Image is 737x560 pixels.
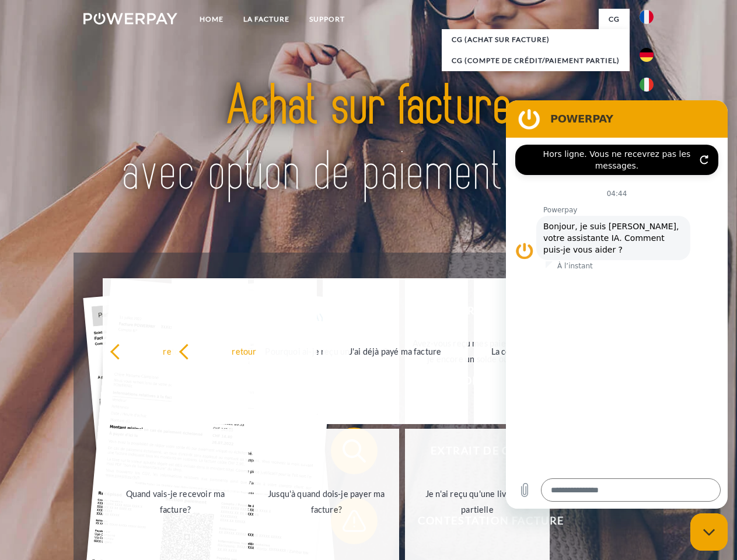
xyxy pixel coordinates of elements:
[640,78,654,92] img: it
[110,486,241,517] div: Quand vais-je recevoir ma facture?
[481,343,612,359] div: La commande a été renvoyée
[442,29,630,50] a: CG (achat sur facture)
[506,100,728,509] iframe: Fenêtre de messagerie
[83,13,177,24] img: logo-powerpay-white.svg
[110,343,241,359] div: retour
[330,343,461,359] div: J'ai déjà payé ma facture
[442,50,630,71] a: CG (Compte de crédit/paiement partiel)
[690,513,728,551] iframe: Bouton de lancement de la fenêtre de messagerie, conversation en cours
[233,9,299,30] a: LA FACTURE
[412,486,543,517] div: Je n'ai reçu qu'une livraison partielle
[111,56,626,223] img: title-powerpay_fr.svg
[640,10,654,24] img: fr
[261,486,392,517] div: Jusqu'à quand dois-je payer ma facture?
[190,9,233,30] a: Home
[299,9,355,30] a: Support
[179,343,310,359] div: retour
[640,48,654,62] img: de
[599,9,630,30] a: CG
